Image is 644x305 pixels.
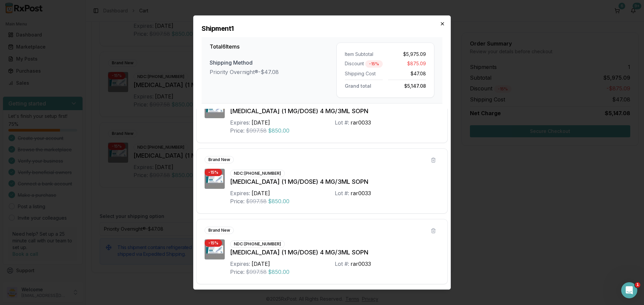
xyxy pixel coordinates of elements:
span: $850.00 [268,197,289,205]
div: $875.09 [388,60,426,68]
img: Ozempic (1 MG/DOSE) 4 MG/3ML SOPN [205,169,225,189]
span: $997.58 [246,197,267,205]
div: [MEDICAL_DATA] (1 MG/DOSE) 4 MG/3ML SOPN [230,106,439,116]
h3: Total 6 Items [210,43,336,51]
div: $47.08 [388,70,426,77]
div: Brand New [205,156,234,163]
div: [DATE] [252,119,270,127]
div: Expires: [230,119,250,127]
div: [MEDICAL_DATA] (1 MG/DOSE) 4 MG/3ML SOPN [230,248,439,257]
span: Discount [345,60,364,68]
div: Lot #: [335,189,349,197]
div: NDC: [PHONE_NUMBER] [230,240,285,248]
h2: Shipment 1 [202,24,442,33]
div: Expires: [230,189,250,197]
div: Lot #: [335,260,349,268]
span: $997.58 [246,268,267,276]
div: - 15 % [205,169,222,176]
div: Shipping Method [210,59,336,67]
span: 1 [635,282,640,288]
span: $5,147.08 [404,82,426,89]
div: Price: [230,197,245,205]
img: Ozempic (1 MG/DOSE) 4 MG/3ML SOPN [205,239,225,259]
div: [MEDICAL_DATA] (1 MG/DOSE) 4 MG/3ML SOPN [230,177,439,186]
div: Price: [230,127,245,135]
div: $5,975.09 [388,51,426,58]
div: [DATE] [252,189,270,197]
div: [DATE] [252,260,270,268]
div: Priority Overnight® - $47.08 [210,68,336,76]
span: $997.58 [246,127,267,135]
div: Brand New [205,227,234,234]
span: $850.00 [268,127,289,135]
iframe: Intercom live chat [621,282,637,298]
div: Lot #: [335,119,349,127]
div: rar0033 [351,260,371,268]
div: rar0033 [351,119,371,127]
span: Grand total [345,82,371,89]
img: Ozempic (1 MG/DOSE) 4 MG/3ML SOPN [205,98,225,118]
div: - 15 % [205,239,222,247]
div: rar0033 [351,189,371,197]
span: $850.00 [268,268,289,276]
div: Price: [230,268,245,276]
div: Expires: [230,260,250,268]
div: Shipping Cost [345,70,383,77]
div: Item Subtotal [345,51,383,58]
div: - 15 % [365,60,383,68]
div: NDC: [PHONE_NUMBER] [230,170,285,177]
